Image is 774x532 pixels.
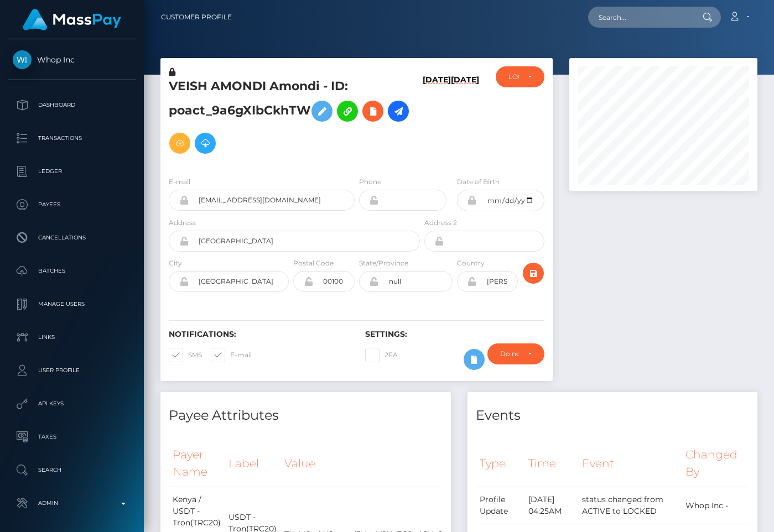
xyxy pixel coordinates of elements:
label: Postal Code [293,258,334,268]
span: Whop Inc [8,55,136,65]
a: Manage Users [8,290,136,318]
th: Time [524,440,579,487]
a: Taxes [8,423,136,451]
label: Date of Birth [457,177,500,187]
p: Transactions [13,130,131,147]
img: Whop Inc [13,50,32,69]
p: API Keys [13,395,131,412]
h6: Settings: [365,330,545,339]
p: Cancellations [13,230,131,246]
p: Admin [13,495,131,512]
label: Country [457,258,485,268]
button: LOCKED [496,66,544,87]
p: Manage Users [13,296,131,312]
a: Admin [8,489,136,517]
div: Do not require [500,350,519,358]
label: Address 2 [424,218,457,228]
p: Taxes [13,429,131,445]
a: Links [8,324,136,351]
div: LOCKED [508,72,519,81]
label: E-mail [211,348,252,362]
h6: [DATE] [451,75,479,163]
a: Search [8,456,136,484]
td: [DATE] 04:25AM [524,487,579,524]
label: E-mail [169,177,190,187]
a: Customer Profile [161,6,232,29]
td: Whop Inc - [682,487,749,524]
a: Cancellations [8,224,136,252]
input: Search... [588,7,692,28]
label: SMS [169,348,202,362]
h6: [DATE] [423,75,451,163]
button: Do not require [487,343,544,364]
h5: VEISH AMONDI Amondi - ID: poact_9a6gXIbCkhTW [169,78,414,159]
td: Profile Update [476,487,524,524]
th: Label [225,440,280,487]
p: Dashboard [13,97,131,113]
p: Links [13,329,131,346]
p: Payees [13,196,131,213]
label: State/Province [359,258,408,268]
a: Dashboard [8,91,136,119]
label: Phone [359,177,381,187]
a: Ledger [8,158,136,185]
a: Transactions [8,124,136,152]
th: Event [578,440,682,487]
th: Changed By [682,440,749,487]
p: Batches [13,263,131,279]
label: Address [169,218,196,228]
a: Batches [8,257,136,285]
th: Type [476,440,524,487]
h6: Notifications: [169,330,349,339]
a: User Profile [8,357,136,384]
td: status changed from ACTIVE to LOCKED [578,487,682,524]
p: User Profile [13,362,131,379]
h4: Payee Attributes [169,406,443,425]
a: API Keys [8,390,136,418]
a: Initiate Payout [388,101,409,122]
a: Payees [8,191,136,218]
h4: Events [476,406,750,425]
img: MassPay Logo [23,9,121,30]
label: City [169,258,182,268]
p: Search [13,462,131,478]
th: Value [280,440,463,487]
p: Ledger [13,163,131,180]
label: 2FA [365,348,398,362]
th: Payer Name [169,440,225,487]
